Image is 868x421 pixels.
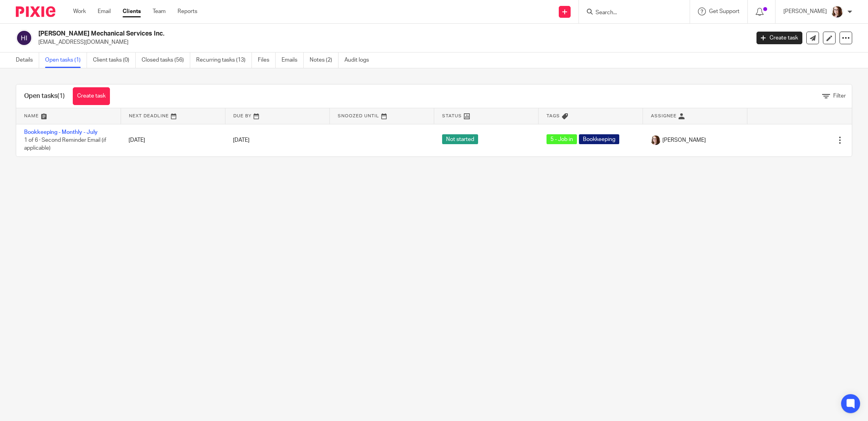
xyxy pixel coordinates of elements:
[16,30,32,46] img: svg%3E
[338,114,379,118] span: Snoozed Until
[121,124,225,156] td: [DATE]
[442,114,462,118] span: Status
[153,8,166,15] a: Team
[24,130,98,135] a: Bookkeeping - Monthly - July
[45,53,87,68] a: Open tasks (1)
[344,53,375,68] a: Audit logs
[123,8,141,15] a: Clients
[709,9,739,14] span: Get Support
[233,137,250,143] span: [DATE]
[831,6,843,18] img: Kelsey%20Website-compressed%20Resized.jpg
[833,93,846,99] span: Filter
[662,136,706,144] span: [PERSON_NAME]
[16,6,55,17] img: Pixie
[547,134,577,144] span: 5 - Job in
[579,134,619,144] span: Bookkeeping
[178,8,197,15] a: Reports
[258,53,276,68] a: Files
[442,134,478,144] span: Not started
[38,38,745,46] p: [EMAIL_ADDRESS][DOMAIN_NAME]
[16,53,39,68] a: Details
[24,137,106,151] span: 1 of 6 · Second Reminder Email (if applicable)
[38,30,603,38] h2: [PERSON_NAME] Mechanical Services Inc.
[547,114,560,118] span: Tags
[93,53,136,68] a: Client tasks (0)
[98,8,111,15] a: Email
[73,8,86,15] a: Work
[756,32,802,44] a: Create task
[282,53,304,68] a: Emails
[310,53,339,68] a: Notes (2)
[142,53,190,68] a: Closed tasks (56)
[783,8,827,15] p: [PERSON_NAME]
[196,53,252,68] a: Recurring tasks (13)
[651,135,660,145] img: Kelsey%20Website-compressed%20Resized.jpg
[24,92,65,100] h1: Open tasks
[595,9,666,17] input: Search
[57,93,65,99] span: (1)
[73,87,110,105] a: Create task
